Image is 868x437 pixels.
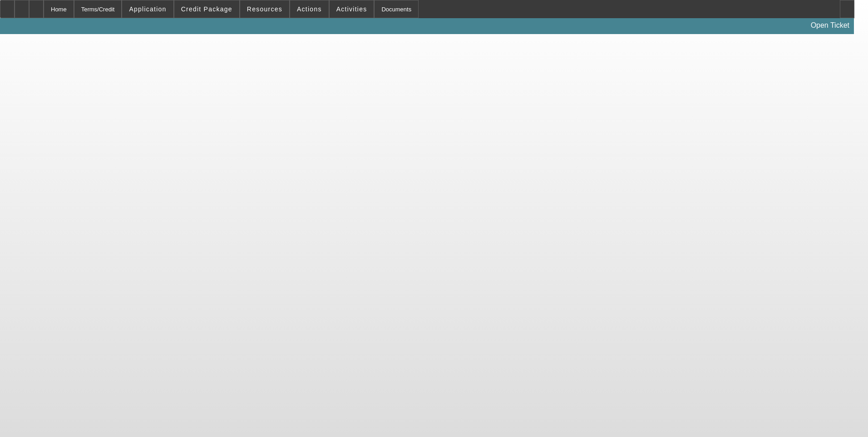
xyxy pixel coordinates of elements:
span: Resources [247,5,282,13]
a: Open Ticket [807,18,853,33]
button: Resources [240,0,289,18]
span: Credit Package [181,5,232,13]
button: Application [122,0,173,18]
span: Activities [336,5,367,13]
span: Application [129,5,166,13]
button: Actions [290,0,329,18]
span: Actions [297,5,322,13]
button: Credit Package [174,0,239,18]
button: Activities [330,0,374,18]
